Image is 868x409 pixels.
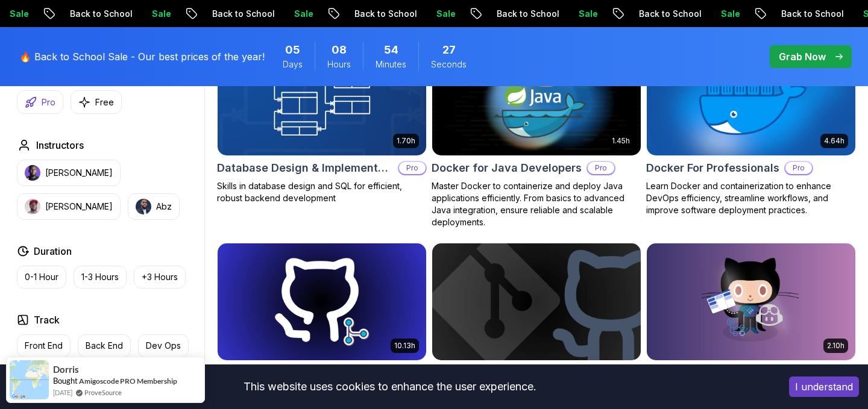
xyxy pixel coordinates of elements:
[789,376,859,397] button: Accept cookies
[646,180,856,216] p: Learn Docker and containerization to enhance DevOps efficiency, streamline workflows, and improve...
[34,244,72,258] h2: Duration
[772,8,854,20] p: Back to School
[17,193,121,220] button: instructor img[PERSON_NAME]
[17,334,71,357] button: Front End
[432,39,641,155] img: Docker for Java Developers card
[431,58,467,70] span: Seconds
[394,341,415,351] p: 10.13h
[432,243,641,360] img: Git & GitHub Fundamentals card
[646,160,779,176] h2: Docker For Professionals
[84,387,122,398] a: ProveSource
[779,49,826,64] p: Grab Now
[79,376,177,386] a: Amigoscode PRO Membership
[9,373,771,400] div: This website uses cookies to enhance the user experience.
[17,266,66,289] button: 0-1 Hour
[53,387,72,398] span: [DATE]
[285,8,323,20] p: Sale
[442,42,456,58] span: 27 Seconds
[427,8,465,20] p: Sale
[345,8,427,20] p: Back to School
[25,340,63,352] p: Front End
[138,334,189,357] button: Dev Ops
[283,58,303,70] span: Days
[376,58,406,70] span: Minutes
[134,266,186,289] button: +3 Hours
[647,39,855,155] img: Docker For Professionals card
[217,38,427,204] a: Database Design & Implementation card1.70hNEWDatabase Design & ImplementationProSkills in databas...
[34,313,60,327] h2: Track
[432,160,582,176] h2: Docker for Java Developers
[569,8,608,20] p: Sale
[10,360,49,399] img: provesource social proof notification image
[785,162,812,174] p: Pro
[142,271,178,283] p: +3 Hours
[612,136,630,146] p: 1.45h
[711,8,750,20] p: Sale
[588,162,614,174] p: Pro
[136,199,151,214] img: instructor img
[646,243,856,409] a: GitHub Toolkit card2.10hGitHub ToolkitProMaster GitHub Toolkit to enhance your development workfl...
[25,165,40,181] img: instructor img
[42,96,55,108] p: Pro
[45,201,113,213] p: [PERSON_NAME]
[217,180,427,204] p: Skills in database design and SQL for efficient, robust backend development
[203,8,285,20] p: Back to School
[17,90,63,114] button: Pro
[95,96,114,108] p: Free
[45,167,113,179] p: [PERSON_NAME]
[285,42,300,58] span: 5 Days
[17,160,121,186] button: instructor img[PERSON_NAME]
[218,39,426,155] img: Database Design & Implementation card
[646,38,856,216] a: Docker For Professionals card4.64hDocker For ProfessionalsProLearn Docker and containerization to...
[53,376,78,386] span: Bought
[60,8,142,20] p: Back to School
[146,340,181,352] p: Dev Ops
[399,162,426,174] p: Pro
[397,136,415,146] p: 1.70h
[432,180,641,228] p: Master Docker to containerize and deploy Java applications efficiently. From basics to advanced J...
[81,271,119,283] p: 1-3 Hours
[142,8,181,20] p: Sale
[156,201,172,213] p: Abz
[86,340,123,352] p: Back End
[78,334,131,357] button: Back End
[71,90,122,114] button: Free
[25,271,58,283] p: 0-1 Hour
[824,136,844,146] p: 4.64h
[332,42,347,58] span: 8 Hours
[647,243,855,360] img: GitHub Toolkit card
[25,199,40,214] img: instructor img
[218,243,426,360] img: Git for Professionals card
[53,364,79,375] span: Dorris
[217,160,393,176] h2: Database Design & Implementation
[128,193,180,220] button: instructor imgAbz
[432,38,641,228] a: Docker for Java Developers card1.45hDocker for Java DevelopersProMaster Docker to containerize an...
[327,58,351,70] span: Hours
[384,42,398,58] span: 54 Minutes
[487,8,569,20] p: Back to School
[827,341,844,351] p: 2.10h
[629,8,711,20] p: Back to School
[432,243,641,397] a: Git & GitHub Fundamentals cardGit & GitHub FundamentalsLearn the fundamentals of Git and GitHub.
[19,49,265,64] p: 🔥 Back to School Sale - Our best prices of the year!
[36,138,84,152] h2: Instructors
[74,266,127,289] button: 1-3 Hours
